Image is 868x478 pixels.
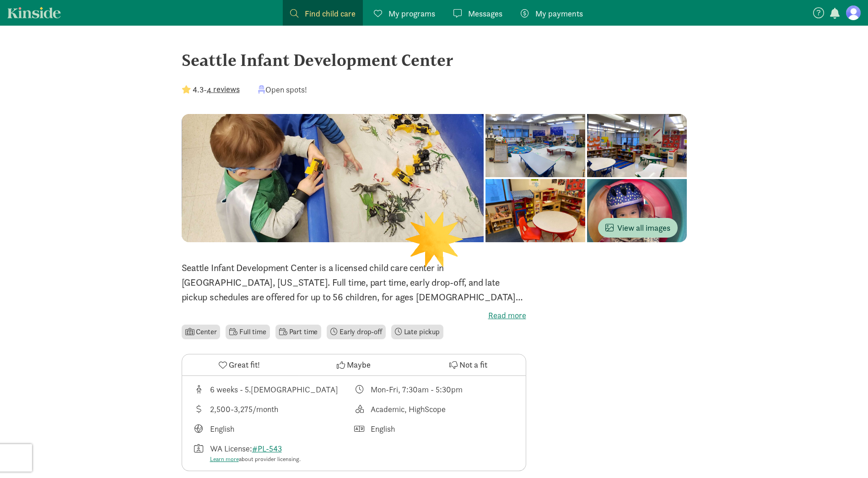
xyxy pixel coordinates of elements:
div: Languages spoken [354,423,515,435]
span: My programs [388,7,435,20]
div: Seattle Infant Development Center [182,48,687,72]
label: Read more [182,310,526,321]
a: Learn more [210,455,239,463]
button: Maybe [297,354,411,375]
div: Class schedule [354,383,515,396]
li: Part time [275,325,321,339]
div: 2,500-3,275/month [210,403,278,415]
strong: 4.3 [193,84,204,95]
span: Great fit! [229,358,260,371]
div: License number [193,442,354,464]
li: Full time [226,325,270,339]
p: Seattle Infant Development Center is a licensed child care center in [GEOGRAPHIC_DATA], [US_STATE... [182,261,526,304]
div: Open spots! [258,83,307,96]
div: - [182,83,240,96]
div: Mon-Fri, 7:30am - 5:30pm [371,383,463,396]
a: Kinside [7,7,61,18]
span: Messages [468,7,502,20]
div: This provider's education philosophy [354,403,515,415]
span: Maybe [347,358,371,371]
div: Age range for children that this provider cares for [193,383,354,396]
a: #PL-543 [252,443,282,454]
span: Not a fit [459,358,487,371]
span: My payments [535,7,583,20]
button: Great fit! [182,354,297,375]
div: English [210,423,234,435]
div: Academic, HighScope [371,403,446,415]
div: English [371,423,395,435]
button: 4 reviews [207,83,240,95]
li: Center [182,325,221,339]
li: Early drop-off [327,325,386,339]
div: Average tuition for this program [193,403,354,415]
div: about provider licensing. [210,455,301,464]
span: View all images [605,222,670,234]
button: View all images [598,218,678,238]
span: Find child care [305,7,356,20]
div: 6 weeks - 5.[DEMOGRAPHIC_DATA] [210,383,338,396]
div: Languages taught [193,423,354,435]
li: Late pickup [391,325,443,339]
div: WA License: [210,442,301,464]
button: Not a fit [411,354,525,375]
